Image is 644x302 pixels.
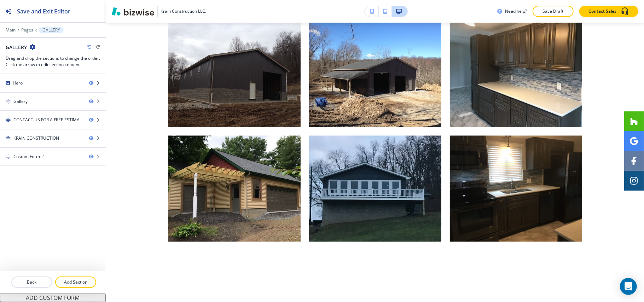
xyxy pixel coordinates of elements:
[13,135,59,141] div: KRAIN CONSTRUCTION
[588,8,616,14] p: Contact Sales
[579,6,638,17] button: Contact Sales
[624,131,644,151] a: Social media link to google account
[6,136,11,141] img: Drag
[624,151,644,171] a: Social media link to facebook account
[624,171,644,191] a: Social media link to instagram account
[13,98,28,105] div: Gallery
[6,99,11,104] img: Drag
[42,28,60,33] p: GALLERY
[309,135,441,242] img: Gallery
[13,117,83,123] div: CONTACT US FOR A FREE ESTIMATE-1
[6,43,27,51] h2: GALLERY
[6,154,11,159] img: Drag
[11,277,52,288] button: Back
[6,55,100,68] h3: Drag and drop the sections to change the order. Click the arrow to edit section content.
[13,80,23,86] div: Hero
[450,135,582,242] img: Gallery
[13,153,44,160] div: Custom Form-2
[21,28,33,33] button: Pages
[6,117,11,122] img: Drag
[112,7,154,16] img: Bizwise Logo
[168,21,301,127] img: Gallery
[39,27,64,33] button: GALLERY
[620,278,637,295] div: Open Intercom Messenger
[309,21,441,127] img: Gallery
[6,28,16,33] button: Main
[505,8,527,14] h3: Need help?
[450,21,582,127] img: Gallery
[12,279,52,285] p: Back
[161,8,206,14] h3: Krain Construction LLC.
[533,6,574,17] button: Save Draft
[55,277,96,288] button: Add Section
[112,6,206,17] button: Krain Construction LLC.
[17,7,70,16] h2: Save and Exit Editor
[56,279,95,285] p: Add Section
[624,111,644,131] a: Social media link to houzz account
[542,8,564,14] p: Save Draft
[168,135,301,242] img: Gallery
